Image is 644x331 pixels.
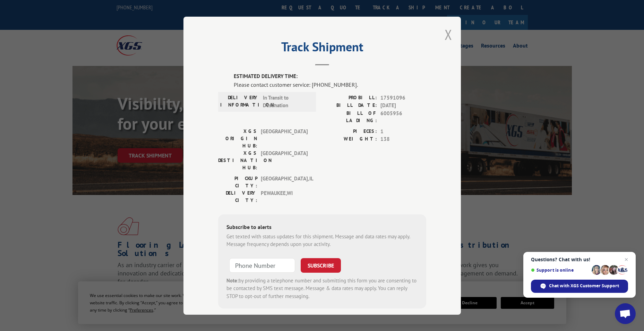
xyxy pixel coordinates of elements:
[218,149,257,171] label: XGS DESTINATION HUB:
[226,222,418,232] div: Subscribe to alerts
[445,25,452,44] button: Close modal
[220,94,259,109] label: DELIVERY INFORMATION:
[322,127,377,135] label: PIECES:
[531,268,589,273] span: Support is online
[226,277,239,283] strong: Note:
[531,257,628,262] span: Questions? Chat with us!
[234,80,426,88] div: Please contact customer service: [PHONE_NUMBER].
[380,135,426,143] span: 138
[218,127,257,149] label: XGS ORIGIN HUB:
[322,109,377,124] label: BILL OF LADING:
[322,94,377,102] label: PROBILL:
[322,135,377,143] label: WEIGHT:
[380,127,426,135] span: 1
[261,175,308,189] span: [GEOGRAPHIC_DATA] , IL
[218,189,257,204] label: DELIVERY CITY:
[226,232,418,248] div: Get texted with status updates for this shipment. Message and data rates may apply. Message frequ...
[229,258,295,272] input: Phone Number
[261,149,308,171] span: [GEOGRAPHIC_DATA]
[234,73,426,80] label: ESTIMATED DELIVERY TIME:
[322,102,377,110] label: BILL DATE:
[301,258,341,272] button: SUBSCRIBE
[380,109,426,124] span: 6005956
[261,189,308,204] span: PEWAUKEE , WI
[549,283,619,289] span: Chat with XGS Customer Support
[218,42,426,55] h2: Track Shipment
[380,94,426,102] span: 17591096
[226,277,418,300] div: by providing a telephone number and submitting this form you are consenting to be contacted by SM...
[261,127,308,149] span: [GEOGRAPHIC_DATA]
[615,303,636,324] a: Open chat
[218,175,257,189] label: PICKUP CITY:
[380,102,426,110] span: [DATE]
[263,94,310,109] span: In Transit to Destination
[531,280,628,293] span: Chat with XGS Customer Support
